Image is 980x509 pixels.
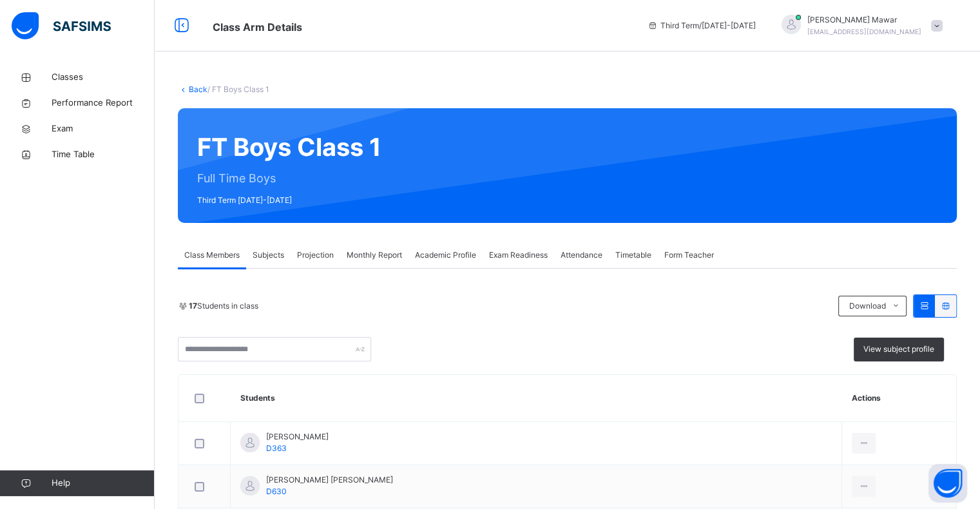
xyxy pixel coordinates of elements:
[928,464,967,503] button: Open asap
[184,249,240,261] span: Class Members
[347,249,402,261] span: Monthly Report
[849,300,885,312] span: Download
[807,28,921,35] span: [EMAIL_ADDRESS][DOMAIN_NAME]
[266,474,393,486] span: [PERSON_NAME] [PERSON_NAME]
[231,375,842,422] th: Students
[842,375,956,422] th: Actions
[489,249,548,261] span: Exam Readiness
[664,249,714,261] span: Form Teacher
[52,122,155,135] span: Exam
[648,20,756,32] span: session/term information
[863,343,934,355] span: View subject profile
[189,84,207,94] a: Back
[52,477,154,490] span: Help
[561,249,602,261] span: Attendance
[52,71,155,84] span: Classes
[52,97,155,110] span: Performance Report
[207,84,269,94] span: / FT Boys Class 1
[615,249,651,261] span: Timetable
[189,300,258,312] span: Students in class
[769,14,949,37] div: Hafiz AbdullahMawar
[189,301,197,311] b: 17
[266,443,287,453] span: D363
[213,21,302,34] span: Class Arm Details
[807,14,921,26] span: [PERSON_NAME] Mawar
[297,249,334,261] span: Projection
[266,486,287,496] span: D630
[266,431,329,443] span: [PERSON_NAME]
[415,249,476,261] span: Academic Profile
[12,12,111,39] img: safsims
[52,148,155,161] span: Time Table
[253,249,284,261] span: Subjects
